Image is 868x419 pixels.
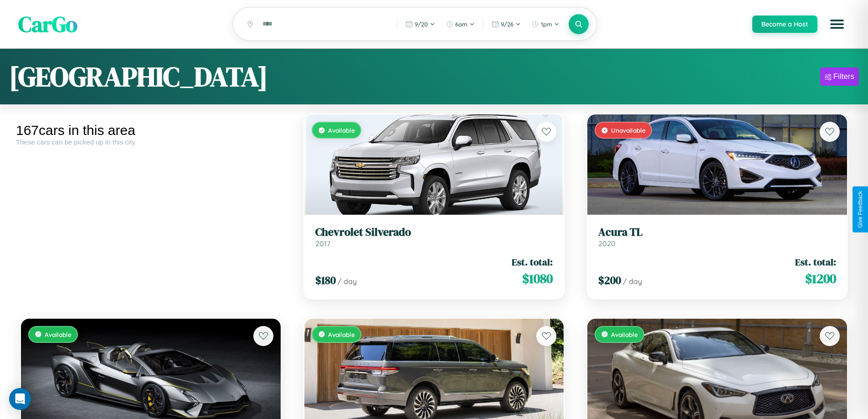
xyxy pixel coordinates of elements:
[315,273,336,288] span: $ 180
[442,17,479,31] button: 6am
[752,16,817,33] button: Become a Host
[598,226,836,248] a: Acura TL2020
[328,331,355,338] span: Available
[315,226,553,239] h3: Chevrolet Silverado
[598,226,836,239] h3: Acura TL
[501,21,514,28] span: 9 / 26
[598,273,621,288] span: $ 200
[338,277,357,286] span: / day
[45,331,72,338] span: Available
[527,17,564,31] button: 1pm
[415,21,428,28] span: 9 / 20
[512,255,553,269] span: Est. total:
[522,269,553,288] span: $ 1080
[401,17,440,31] button: 9/20
[623,277,642,286] span: / day
[18,9,77,39] span: CarGo
[9,388,31,410] div: Open Intercom Messenger
[611,331,638,338] span: Available
[824,11,850,37] button: Open menu
[598,239,616,248] span: 2020
[328,126,355,134] span: Available
[9,58,268,95] h1: [GEOGRAPHIC_DATA]
[487,17,525,31] button: 9/26
[857,191,863,228] div: Give Feedback
[455,21,467,28] span: 6am
[16,123,286,138] div: 167 cars in this area
[805,269,836,288] span: $ 1200
[315,226,553,248] a: Chevrolet Silverado2017
[820,67,859,86] button: Filters
[16,138,286,146] div: These cars can be picked up in this city.
[833,72,854,81] div: Filters
[795,255,836,269] span: Est. total:
[611,126,646,134] span: Unavailable
[315,239,330,248] span: 2017
[541,21,552,28] span: 1pm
